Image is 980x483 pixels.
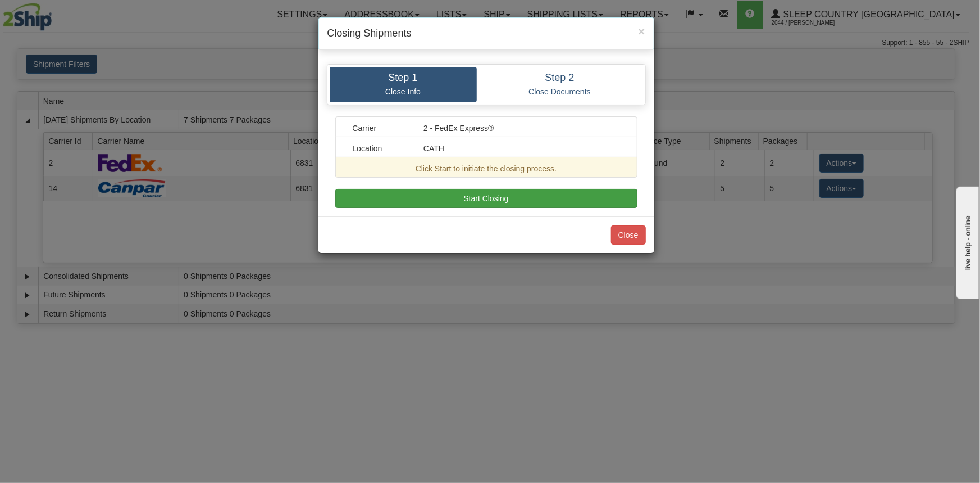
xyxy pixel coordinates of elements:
[477,67,643,102] a: Step 2 Close Documents
[338,73,468,84] h4: Step 1
[954,184,979,299] iframe: chat widget
[344,123,416,134] div: Carrier
[611,225,646,245] button: Close
[344,143,416,154] div: Location
[344,163,628,174] div: Click Start to initiate the closing process.
[330,67,477,102] a: Step 1 Close Info
[485,73,635,84] h4: Step 2
[485,87,635,97] p: Close Documents
[335,189,637,208] button: Start Closing
[415,123,628,134] div: 2 - FedEx Express®
[638,25,645,37] button: Close
[415,143,628,154] div: CATH
[327,26,645,41] h4: Closing Shipments
[638,25,645,38] span: ×
[338,87,468,97] p: Close Info
[8,10,104,18] div: live help - online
